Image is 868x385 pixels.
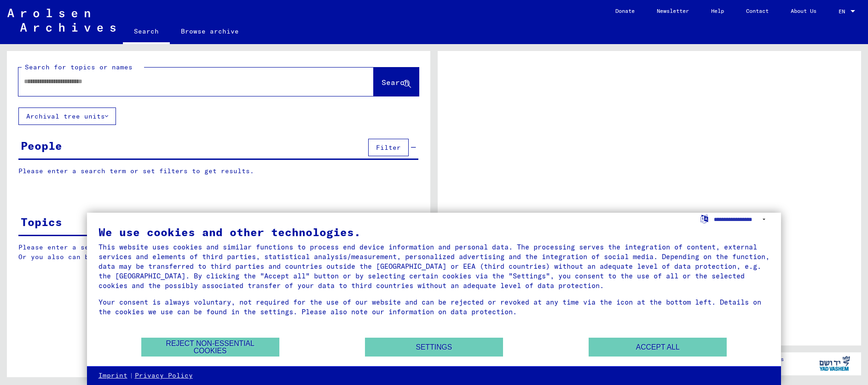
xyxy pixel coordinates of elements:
[817,352,852,375] img: yv_logo.png
[839,8,849,15] span: EN
[21,214,62,230] div: Topics
[21,137,62,154] div: People
[382,78,409,87] span: Search
[98,371,127,380] a: Imprint
[589,338,727,357] button: Accept all
[98,297,770,317] div: Your consent is always voluntary, not required for the use of our website and can be rejected or ...
[376,143,401,152] span: Filter
[18,243,419,262] p: Please enter a search term or set filters to get results. Or you also can browse the manually.
[18,108,116,125] button: Archival tree units
[135,371,193,380] a: Privacy Policy
[170,20,250,42] a: Browse archive
[98,242,770,290] div: This website uses cookies and similar functions to process end device information and personal da...
[374,68,419,96] button: Search
[365,338,503,357] button: Settings
[123,20,170,44] a: Search
[18,166,418,176] p: Please enter a search term or set filters to get results.
[98,226,770,238] div: We use cookies and other technologies.
[25,63,133,71] mat-label: Search for topics or names
[7,9,116,32] img: Arolsen_neg.svg
[141,338,279,357] button: Reject non-essential cookies
[368,139,409,156] button: Filter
